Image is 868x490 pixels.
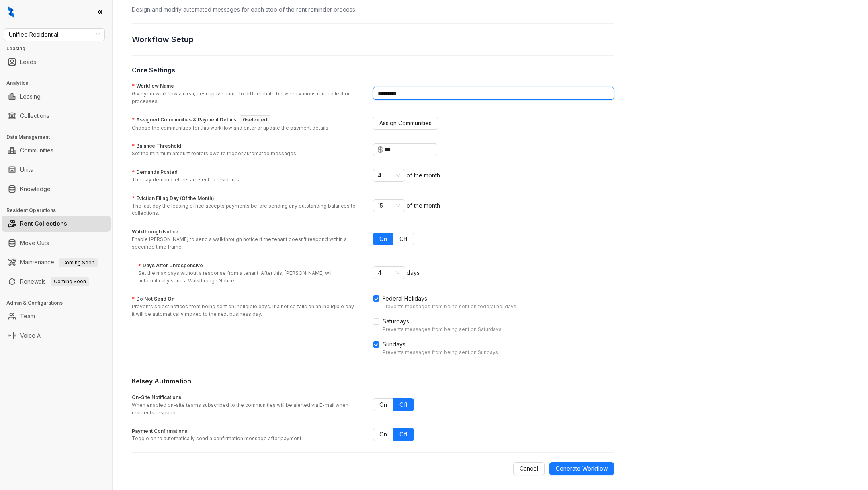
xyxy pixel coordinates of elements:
[2,108,111,124] li: Collections
[2,254,111,270] li: Maintenance
[379,294,430,303] span: Federal Holidays
[6,80,112,87] h3: Analytics
[378,267,400,279] span: 4
[138,262,203,270] label: Days After Unresponsive
[399,431,407,438] span: Off
[2,89,111,105] li: Leasing
[20,308,35,324] a: Team
[383,349,518,356] div: Prevents messages from being sent on Sundays.
[383,303,518,311] div: Prevents messages from being sent on federal holidays.
[513,462,545,475] button: Cancel
[20,274,89,290] a: RenewalsComing Soon
[6,207,112,214] h3: Resident Operations
[20,162,33,178] a: Units
[2,327,111,344] li: Voice AI
[240,115,270,124] span: 0 selected
[132,90,363,105] p: Give your workflow a clear, descriptive name to differentiate between various rent collection pro...
[20,54,36,70] a: Leads
[20,235,49,251] a: Move Outs
[138,270,363,285] p: Set the max days without a response from a tenant. After this, [PERSON_NAME] will automatically s...
[132,394,181,401] label: On-Site Notifications
[383,326,518,334] div: Prevents messages from being sent on Saturdays.
[20,327,42,344] a: Voice AI
[2,54,111,70] li: Leads
[379,317,412,326] span: Saturdays
[20,181,51,197] a: Knowledge
[407,269,420,276] span: days
[549,462,614,475] button: Generate Workflow
[2,162,111,178] li: Units
[132,376,614,386] h3: Kelsey Automation
[373,117,438,130] button: Assign Communities
[6,299,112,307] h3: Admin & Configurations
[132,150,297,158] p: Set the minimum amount renters owe to trigger automated messages.
[6,45,112,52] h3: Leasing
[132,5,356,14] p: Design and modify automated messages for each step of the rent reminder process.
[132,124,330,132] p: Choose the communities for this workflow and enter or update the payment details.
[132,202,363,218] p: The last day the leasing office accepts payments before sending any outstanding balances to colle...
[2,181,111,197] li: Knowledge
[59,258,98,267] span: Coming Soon
[556,464,608,473] span: Generate Workflow
[132,435,303,443] p: Toggle on to automatically send a confirmation message after payment.
[132,82,174,90] label: Workflow Name
[132,295,174,303] label: Do Not Send On
[20,142,53,159] a: Communities
[399,235,407,242] span: Off
[8,6,14,18] img: logo
[132,142,181,150] label: Balance Threshold
[132,228,178,236] label: Walkthrough Notice
[9,29,100,41] span: Unified Residential
[2,308,111,324] li: Team
[132,65,614,75] h3: Core Settings
[379,119,432,128] span: Assign Communities
[132,169,178,176] label: Demands Posted
[2,142,111,159] li: Communities
[399,401,407,408] span: Off
[132,428,187,435] label: Payment Confirmations
[20,108,49,124] a: Collections
[2,235,111,251] li: Move Outs
[132,115,274,124] label: Assigned Communities & Payment Details
[407,172,440,179] span: of the month
[20,216,67,232] a: Rent Collections
[132,401,358,417] p: When enabled on-site teams subscribed to the communities will be alerted via E-mail when resident...
[132,176,240,184] p: The day demand letters are sent to residents.
[20,89,41,105] a: Leasing
[378,200,400,212] span: 15
[379,340,409,349] span: Sundays
[6,134,112,141] h3: Data Management
[132,303,358,318] p: Prevents select notices from being sent on ineligible days. If a notice falls on an ineligible da...
[407,202,440,209] span: of the month
[132,195,214,202] label: Eviction Filing Day (Of the Month)
[379,431,387,438] span: On
[132,236,358,251] p: Enable [PERSON_NAME] to send a walkthrough notice if the tenant doesn't respond within a specifie...
[379,401,387,408] span: On
[520,464,538,473] span: Cancel
[378,169,400,181] span: 4
[132,33,614,45] h2: Workflow Setup
[2,216,111,232] li: Rent Collections
[51,277,89,286] span: Coming Soon
[2,274,111,290] li: Renewals
[379,235,387,242] span: On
